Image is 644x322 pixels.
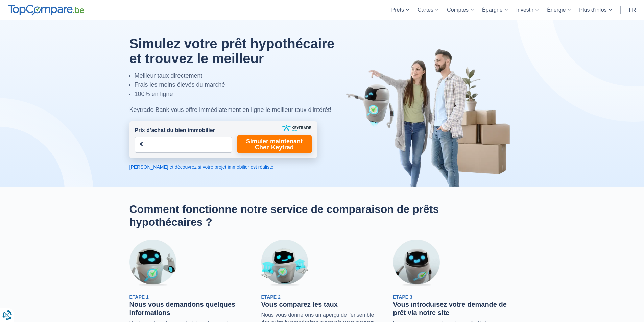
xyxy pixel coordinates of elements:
span: Etape 1 [129,294,149,300]
li: 100% en ligne [135,90,350,99]
span: € [140,141,143,148]
div: Keytrade Bank vous offre immédiatement en ligne le meilleur taux d'intérêt! [129,105,350,115]
a: Simuler maintenant Chez Keytrad [237,135,312,153]
img: TopCompare [8,5,84,16]
h3: Vous introduisez votre demande de prêt via notre site [393,300,515,317]
img: image-hero [346,48,515,187]
a: [PERSON_NAME] et découvrez si votre projet immobilier est réaliste [129,164,317,170]
span: Etape 2 [261,294,281,300]
li: Frais les moins élevés du marché [135,80,350,90]
img: Etape 2 [261,240,308,286]
span: Etape 3 [393,294,412,300]
li: Meilleur taux directement [135,71,350,80]
h3: Nous vous demandons quelques informations [129,300,251,317]
img: Etape 1 [129,240,176,286]
h3: Vous comparez les taux [261,300,383,308]
label: Prix d’achat du bien immobilier [135,127,215,134]
h2: Comment fonctionne notre service de comparaison de prêts hypothécaires ? [129,203,515,229]
img: keytrade [282,125,311,131]
h1: Simulez votre prêt hypothécaire et trouvez le meilleur [129,36,350,66]
img: Etape 3 [393,240,440,286]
